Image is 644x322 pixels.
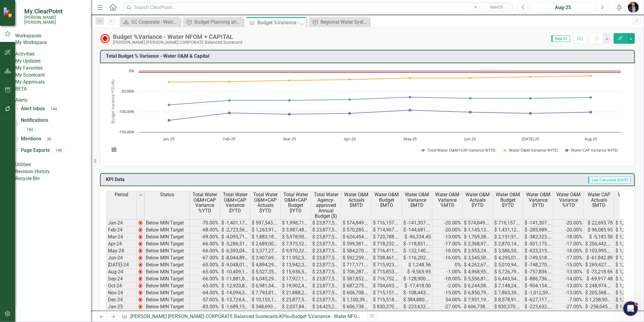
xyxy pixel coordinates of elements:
[490,5,503,9] span: Search
[138,262,143,267] img: 2Q==
[138,290,143,295] img: 2Q==
[341,219,372,227] td: $ 574,849.80
[106,234,137,241] td: Mar-24
[432,219,463,227] td: -20.00%
[402,289,432,296] td: $ -108,443.00
[432,289,463,296] td: -15.00%
[341,234,372,241] td: $ 624,454.00
[106,227,137,234] td: Feb-24
[432,262,463,269] td: 0%
[432,248,463,255] td: -18.00%
[493,219,523,227] td: $ 716,157.01
[402,219,432,227] td: $ -141,307.21
[402,262,432,269] td: $ 1,248.56
[341,303,372,310] td: $ 606,738.00
[432,310,463,317] td: -25.00%
[584,255,614,262] td: $ -61,842.89
[145,255,190,262] td: Below MIN Target
[220,303,250,310] td: $ -1,689,154.00
[145,289,190,296] td: Below MIN Target
[184,18,242,26] a: Budget Planning and Execution
[106,262,137,269] td: [DATE]-24
[554,296,584,303] td: -7.00%
[372,303,402,310] td: $ 830,370.00
[220,227,250,234] td: $ -2,723,567.81
[145,234,190,241] td: Below MIN Target
[145,283,190,289] td: Below MIN Target
[281,276,311,283] td: $ 17,927,100.48
[15,168,91,175] a: Revision History
[24,8,85,15] span: My ClearPoint
[584,262,614,269] td: $ 269,427.31
[463,248,493,255] td: $ 2,953,240.98
[145,269,190,276] td: Below MIN Target
[493,255,523,262] td: $ 4,295,018.91
[311,296,341,303] td: $ 23,877,523.00
[311,289,341,296] td: $ 23,877,523.00
[432,234,463,241] td: -13.00%
[220,289,250,296] td: $ -14,094,385.56
[220,283,250,289] td: $ -12,920,880.56
[554,219,584,227] td: -20.00%
[138,248,143,253] img: 2Q==
[138,283,143,288] img: 2Q==
[402,248,432,255] td: $ -132,140.80
[372,241,402,248] td: $ 718,232.83
[281,303,311,310] td: $ 2,037,847.00
[432,283,463,289] td: -2.00%
[402,269,432,276] td: $ -9,565.95
[190,269,220,276] td: -65.00%
[311,248,341,255] td: $ 23,877,523.00
[106,276,137,283] td: Sep-24
[110,145,118,154] button: View chart menu, Chart
[402,234,432,241] td: $ -96,334.45
[138,269,143,274] img: 2Q==
[341,227,372,234] td: $ 570,285.25
[311,303,341,310] td: $ 24,425,247.00
[24,15,85,25] small: [PERSON_NAME] [PERSON_NAME]
[432,303,463,310] td: -27.00%
[463,255,493,262] td: $ 3,545,500.24
[552,35,570,42] span: Aug-25
[129,68,134,74] text: 0%
[463,289,493,296] td: $ 6,850,794.73
[463,219,493,227] td: $ 574,849.80
[432,296,463,303] td: 54.00%
[372,289,402,296] td: $ 715,151.00
[106,241,137,248] td: Apr-24
[554,276,584,283] td: -14.00%
[281,234,311,241] td: $ 5,978,901.32
[523,303,554,310] td: $ -223,632.00
[554,262,584,269] td: -15.00%
[584,248,614,255] td: $ 103,995.45
[554,269,584,276] td: -13.00%
[523,241,554,248] td: $ -501,175.18
[493,283,523,289] td: $ 7,148,241.20
[220,255,250,262] td: $ -8,044,892.09
[113,33,242,40] div: Budget %Variance​ - Water NFOM + CAPITAL
[554,227,584,234] td: -20.00%
[281,255,311,262] td: $ 11,952,583.35
[15,39,91,46] a: My Workspace
[523,255,554,262] td: $ -749,518.67
[554,241,584,248] td: -17.00%
[145,310,190,317] td: Below MIN Target
[341,310,372,317] td: $ 616,425.00
[145,227,190,234] td: Below MIN Target
[463,262,493,269] td: $ 4,262,671.81
[131,18,179,26] div: SC Corporate - Welcome to ClearPoint
[628,2,639,13] button: Chris Amodeo
[190,283,220,289] td: -65.00%
[372,262,402,269] td: $ 715,923.01
[21,117,91,124] a: Notifications
[190,234,220,241] td: -69.00%
[190,276,220,283] td: -66.00%
[106,283,137,289] td: Oct-24
[421,148,496,153] button: Show Total Water O&M+CAP Variance %YTD
[21,135,41,142] a: Mentions
[190,296,220,303] td: -57.00%
[190,227,220,234] td: -68.00%
[523,234,554,241] td: $ -382,323.45
[250,310,281,317] td: $ 1,149,254.00
[372,276,402,283] td: $ 716,752.54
